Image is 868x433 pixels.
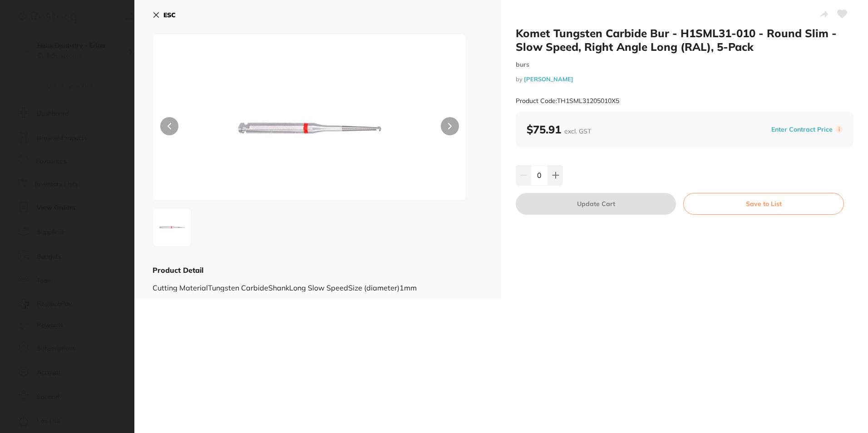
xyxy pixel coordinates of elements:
[527,123,591,136] b: $75.91
[153,275,483,292] div: Cutting MaterialTungsten CarbideShankLong Slow SpeedSize (diameter)1mm
[156,211,188,244] img: MjA1MDEwWDUuanBn
[524,75,573,83] a: [PERSON_NAME]
[516,97,619,105] small: Product Code: TH1SML31205010X5
[769,125,835,134] button: Enter Contract Price
[163,11,176,19] b: ESC
[516,61,853,69] small: burs
[516,193,676,215] button: Update Cart
[216,57,404,200] img: MjA1MDEwWDUuanBn
[683,193,844,215] button: Save to List
[564,127,591,135] span: excl. GST
[516,76,853,83] small: by
[153,266,203,275] b: Product Detail
[516,26,853,54] h2: Komet Tungsten Carbide Bur - H1SML31-010 - Round Slim - Slow Speed, Right Angle Long (RAL), 5-Pack
[835,126,843,133] label: i
[153,7,176,23] button: ESC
